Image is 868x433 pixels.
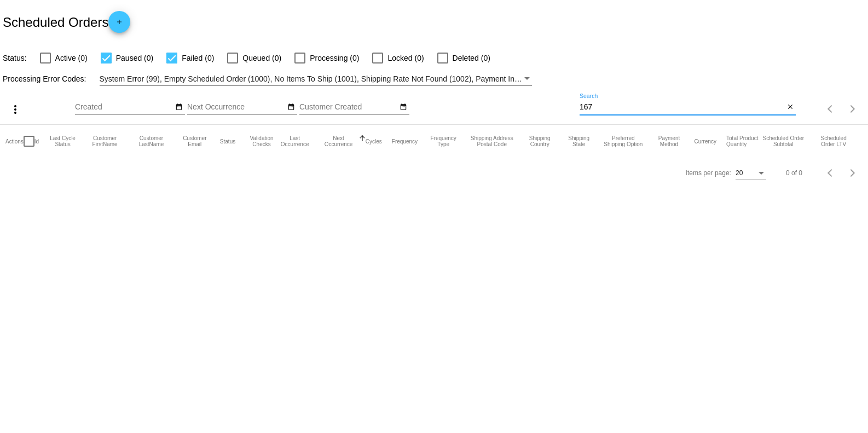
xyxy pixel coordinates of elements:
mat-icon: close [786,103,794,112]
button: Change sorting for CurrencyIso [694,138,716,145]
mat-select: Items per page: [736,170,766,177]
button: Change sorting for CustomerLastName [133,135,170,147]
span: Failed (0) [182,51,214,65]
button: Change sorting for PreferredShippingOption [603,135,644,147]
button: Change sorting for FrequencyType [427,135,459,147]
span: Locked (0) [387,51,424,65]
div: 0 of 0 [786,169,802,177]
span: Active (0) [55,51,88,65]
mat-icon: date_range [175,103,183,112]
button: Next page [842,162,864,184]
mat-icon: add [113,18,126,31]
button: Change sorting for ShippingCountry [524,135,555,147]
button: Change sorting for Subtotal [762,135,805,147]
button: Next page [842,98,864,120]
button: Previous page [820,98,842,120]
button: Change sorting for Cycles [366,138,382,145]
span: Processing (0) [310,51,359,65]
span: Paused (0) [116,51,153,65]
button: Change sorting for CustomerFirstName [86,135,123,147]
button: Change sorting for Status [220,138,235,145]
mat-select: Filter by Processing Error Codes [100,72,533,86]
button: Change sorting for ShippingState [565,135,593,147]
button: Change sorting for LifetimeValue [814,135,852,147]
mat-header-cell: Total Product Quantity [726,125,762,158]
span: Processing Error Codes: [3,74,86,83]
span: 20 [736,169,743,177]
mat-header-cell: Actions [5,125,24,158]
button: Change sorting for Id [34,138,39,145]
mat-header-cell: Validation Checks [245,125,278,158]
button: Change sorting for LastProcessingCycleId [49,135,77,147]
button: Change sorting for ShippingPostcode [469,135,514,147]
button: Change sorting for CustomerEmail [180,135,210,147]
div: Items per page: [686,169,731,177]
span: Deleted (0) [453,51,490,65]
button: Change sorting for LastOccurrenceUtc [278,135,312,147]
h2: Scheduled Orders [3,11,130,33]
span: Status: [3,54,27,62]
mat-icon: date_range [287,103,295,112]
input: Customer Created [299,103,398,112]
mat-icon: date_range [400,103,407,112]
button: Clear [784,102,796,113]
button: Change sorting for NextOccurrenceUtc [321,135,355,147]
mat-icon: more_vert [9,103,22,116]
button: Change sorting for Frequency [392,138,418,145]
button: Change sorting for PaymentMethod.Type [654,135,685,147]
input: Search [580,103,784,112]
span: Queued (0) [242,51,281,65]
button: Previous page [820,162,842,184]
input: Created [75,103,173,112]
input: Next Occurrence [187,103,286,112]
